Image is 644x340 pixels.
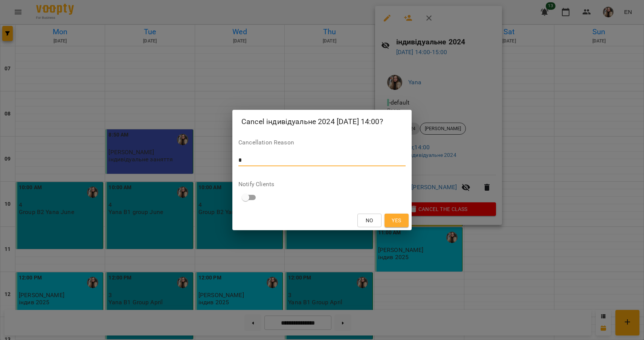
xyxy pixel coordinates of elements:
button: No [357,214,382,227]
button: Yes [385,214,409,227]
h2: Cancel індивідуальне 2024 [DATE] 14:00? [241,116,403,127]
span: No [366,216,373,225]
label: Notify Clients [238,181,406,187]
label: Cancellation Reason [238,140,406,146]
span: Yes [392,216,401,225]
